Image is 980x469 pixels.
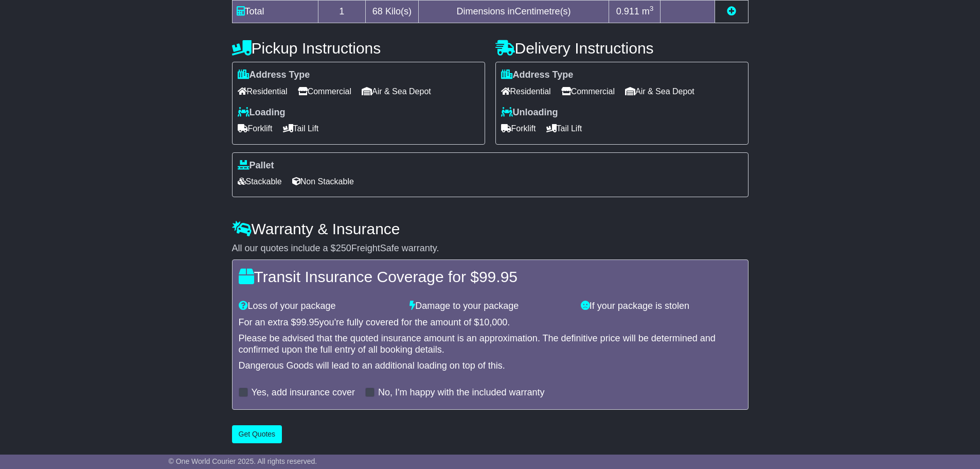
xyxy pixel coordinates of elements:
[239,317,742,328] div: For an extra $ you're fully covered for the amount of $ .
[625,83,694,99] span: Air & Sea Depot
[169,457,317,465] span: © One World Courier 2025. All rights reserved.
[576,301,747,312] div: If your package is stolen
[238,120,273,136] span: Forklift
[366,1,419,23] td: Kilo(s)
[298,83,351,99] span: Commercial
[252,387,355,398] label: Yes, add insurance cover
[501,120,536,136] span: Forklift
[727,6,736,16] a: Add new item
[479,317,507,327] span: 10,000
[238,107,286,118] label: Loading
[318,1,366,23] td: 1
[232,1,318,23] td: Total
[404,301,576,312] div: Damage to your package
[336,243,351,253] span: 250
[232,243,749,254] div: All our quotes include a $ FreightSafe warranty.
[238,70,310,81] label: Address Type
[616,6,639,16] span: 0.911
[238,173,282,189] span: Stackable
[372,6,383,16] span: 68
[238,83,288,99] span: Residential
[642,6,654,16] span: m
[479,268,518,285] span: 99.95
[418,1,609,23] td: Dimensions in Centimetre(s)
[239,268,742,285] h4: Transit Insurance Coverage for $
[283,120,319,136] span: Tail Lift
[378,387,545,398] label: No, I'm happy with the included warranty
[232,40,485,57] h4: Pickup Instructions
[501,70,574,81] label: Address Type
[238,160,274,171] label: Pallet
[292,173,354,189] span: Non Stackable
[239,333,742,355] div: Please be advised that the quoted insurance amount is an approximation. The definitive price will...
[650,5,654,12] sup: 3
[561,83,615,99] span: Commercial
[296,317,319,327] span: 99.95
[232,220,749,237] h4: Warranty & Insurance
[232,425,282,443] button: Get Quotes
[501,83,551,99] span: Residential
[501,107,558,118] label: Unloading
[495,40,749,57] h4: Delivery Instructions
[362,83,431,99] span: Air & Sea Depot
[234,301,405,312] div: Loss of your package
[239,360,742,372] div: Dangerous Goods will lead to an additional loading on top of this.
[546,120,582,136] span: Tail Lift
